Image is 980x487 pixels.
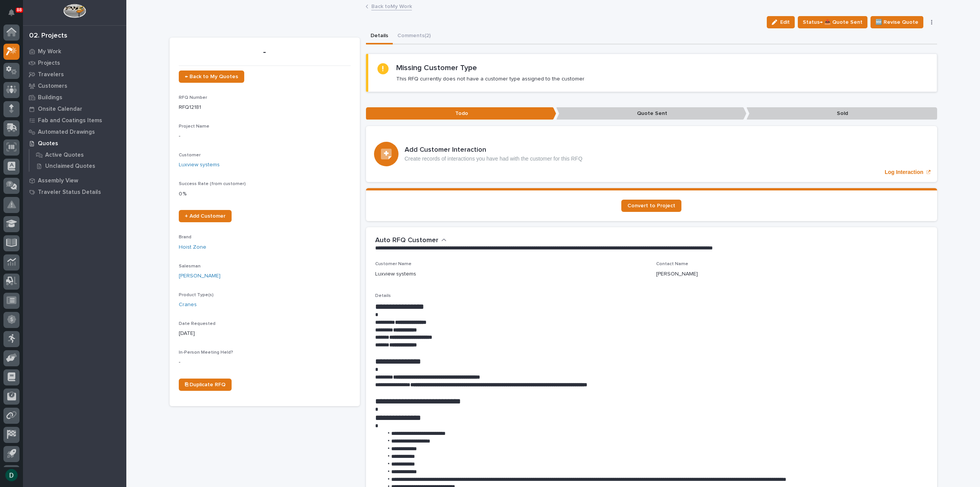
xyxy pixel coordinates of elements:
[656,270,698,278] p: [PERSON_NAME]
[556,107,746,120] p: Quote Sent
[38,83,67,90] p: Customers
[621,200,681,212] a: Convert to Project
[179,235,191,239] span: Brand
[38,177,78,184] p: Assembly View
[179,321,216,326] span: Date Requested
[179,161,220,169] a: Luxview systems
[885,169,923,175] p: Log Interaction
[38,189,101,196] p: Traveler Status Details
[23,103,126,115] a: Onsite Calendar
[179,350,233,355] span: In-Person Meeting Held?
[627,203,675,208] span: Convert to Project
[396,75,585,82] p: This RFQ currently does not have a customer type assigned to the customer
[29,32,67,40] div: 02. Projects
[179,272,220,280] a: [PERSON_NAME]
[179,71,244,83] a: ← Back to My Quotes
[405,156,583,162] p: Create records of interactions you have had with the customer for this RFQ
[23,175,126,186] a: Assembly View
[179,243,206,251] a: Hoist Zone
[179,124,209,129] span: Project Name
[10,9,20,21] div: Notifications88
[179,153,201,157] span: Customer
[185,382,225,387] span: ⎘ Duplicate RFQ
[179,95,207,100] span: RFQ Number
[45,152,84,159] p: Active Quotes
[3,5,20,21] button: Notifications
[38,140,58,147] p: Quotes
[179,358,351,366] p: -
[179,293,214,297] span: Product Type(s)
[38,94,62,101] p: Buildings
[23,57,126,69] a: Projects
[63,4,86,18] img: Workspace Logo
[185,213,225,219] span: + Add Customer
[38,71,64,78] p: Travelers
[179,264,201,269] span: Salesman
[38,129,95,136] p: Automated Drawings
[23,92,126,103] a: Buildings
[23,46,126,57] a: My Work
[179,132,351,140] p: -
[179,210,232,222] a: + Add Customer
[179,103,351,112] p: RFQ12181
[38,117,102,124] p: Fab and Coatings Items
[23,115,126,126] a: Fab and Coatings Items
[803,18,862,27] span: Status→ 📤 Quote Sent
[38,60,60,67] p: Projects
[23,80,126,92] a: Customers
[375,270,416,278] p: Luxview systems
[179,301,197,309] a: Cranes
[23,69,126,80] a: Travelers
[179,190,351,198] p: 0 %
[375,236,447,245] button: Auto RFQ Customer
[29,149,126,160] a: Active Quotes
[38,48,61,55] p: My Work
[375,236,438,245] h2: Auto RFQ Customer
[871,16,923,28] button: 🆕 Revise Quote
[375,294,391,298] span: Details
[23,126,126,138] a: Automated Drawings
[798,16,867,28] button: Status→ 📤 Quote Sent
[17,7,22,13] p: 88
[405,146,583,154] h3: Add Customer Interaction
[179,47,351,58] p: -
[23,186,126,198] a: Traveler Status Details
[179,182,246,186] span: Success Rate (from customer)
[3,467,20,483] button: users-avatar
[179,379,232,391] a: ⎘ Duplicate RFQ
[23,138,126,149] a: Quotes
[38,106,82,113] p: Onsite Calendar
[393,28,435,44] button: Comments (2)
[45,163,95,170] p: Unclaimed Quotes
[396,63,477,72] h2: Missing Customer Type
[746,107,937,120] p: Sold
[366,126,937,182] a: Log Interaction
[656,262,688,266] span: Contact Name
[366,28,393,44] button: Details
[767,16,795,28] button: Edit
[375,262,412,266] span: Customer Name
[371,2,412,10] a: Back toMy Work
[185,74,238,79] span: ← Back to My Quotes
[29,161,126,171] a: Unclaimed Quotes
[780,19,790,26] span: Edit
[875,18,918,27] span: 🆕 Revise Quote
[366,107,556,120] p: Todo
[179,330,351,338] p: [DATE]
